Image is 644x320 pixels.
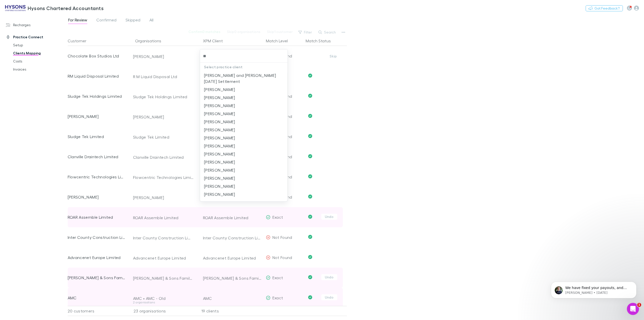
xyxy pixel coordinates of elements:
li: [PERSON_NAME] [200,158,287,166]
li: [PERSON_NAME] [200,166,287,174]
li: [PERSON_NAME] and [PERSON_NAME] [DATE] Settlement [200,71,287,85]
li: [PERSON_NAME] [200,126,287,134]
li: [PERSON_NAME] [200,102,287,110]
li: [PERSON_NAME] [200,174,287,182]
li: [PERSON_NAME] [200,93,287,102]
li: [PERSON_NAME] [200,150,287,158]
li: [PERSON_NAME] [200,142,287,150]
li: [PERSON_NAME] [200,190,287,198]
li: [PERSON_NAME] [200,182,287,190]
span: 1 [637,303,641,307]
li: [PERSON_NAME] [200,110,287,118]
p: Message from Alex, sent 1w ago [22,19,87,24]
li: [PERSON_NAME] [200,85,287,93]
iframe: Intercom notifications message [543,271,644,306]
iframe: Intercom live chat [627,303,639,315]
p: Select practice client [200,63,288,71]
li: [PERSON_NAME] [200,118,287,126]
li: [PERSON_NAME] [200,198,287,206]
span: We have fixed your payouts, and they are now reconciled. Thank you for your patience. I will clos... [22,15,85,44]
li: [PERSON_NAME] [200,134,287,142]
